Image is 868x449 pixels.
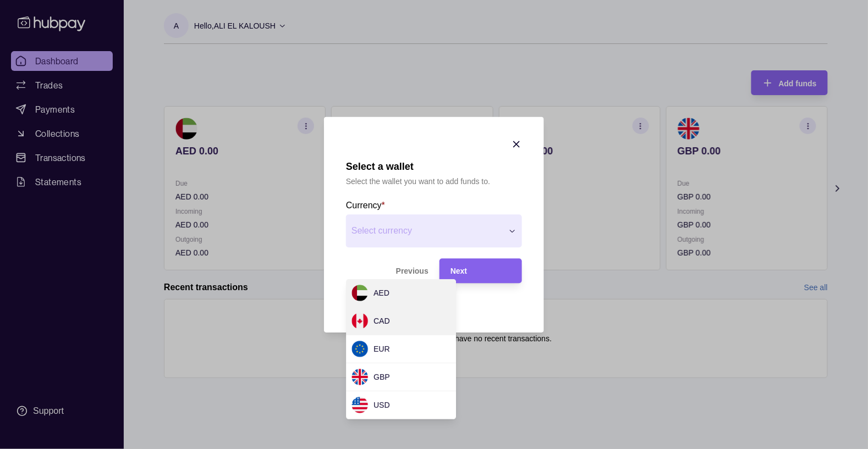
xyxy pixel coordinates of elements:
span: CAD [373,317,390,325]
img: eu [351,341,368,357]
img: gb [351,369,368,385]
span: AED [373,289,389,297]
span: USD [373,401,390,409]
img: ca [351,313,368,329]
span: EUR [373,345,390,353]
img: us [351,397,368,413]
span: GBP [373,373,390,381]
img: ae [351,285,368,301]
